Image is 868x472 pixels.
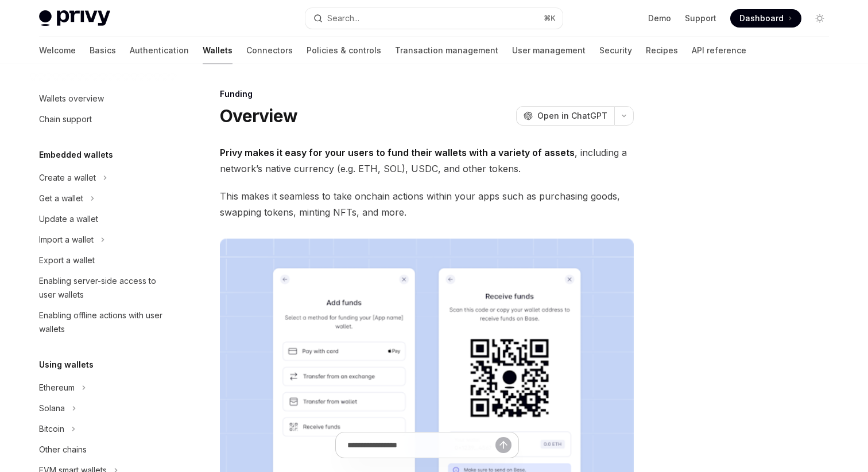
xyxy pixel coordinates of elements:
[39,253,95,267] div: Export a wallet
[646,37,678,64] a: Recipes
[39,192,83,205] div: Get a wallet
[685,13,716,24] a: Support
[39,422,64,436] div: Bitcoin
[39,10,110,26] img: light logo
[246,37,293,64] a: Connectors
[39,148,113,162] h5: Embedded wallets
[39,233,94,247] div: Import a wallet
[305,8,563,29] button: Search...⌘K
[327,11,359,25] div: Search...
[90,37,116,64] a: Basics
[220,88,634,100] div: Funding
[30,88,177,109] a: Wallets overview
[30,305,177,340] a: Enabling offline actions with user wallets
[544,14,556,23] span: ⌘ K
[39,358,94,372] h5: Using wallets
[692,37,746,64] a: API reference
[130,37,189,64] a: Authentication
[220,188,634,220] span: This makes it seamless to take onchain actions within your apps such as purchasing goods, swappin...
[39,401,65,415] div: Solana
[220,145,634,177] span: , including a network’s native currency (e.g. ETH, SOL), USDC, and other tokens.
[516,106,614,126] button: Open in ChatGPT
[39,443,87,457] div: Other chains
[30,439,177,460] a: Other chains
[30,209,177,229] a: Update a wallet
[39,112,92,126] div: Chain support
[395,37,498,64] a: Transaction management
[648,13,671,24] a: Demo
[30,271,177,305] a: Enabling server-side access to user wallets
[39,309,170,336] div: Enabling offline actions with user wallets
[307,37,381,64] a: Policies & controls
[39,381,75,395] div: Ethereum
[39,212,98,226] div: Update a wallet
[599,37,632,64] a: Security
[495,437,511,453] button: Send message
[220,106,297,126] h1: Overview
[537,110,607,122] span: Open in ChatGPT
[739,13,784,24] span: Dashboard
[730,9,801,28] a: Dashboard
[512,37,586,64] a: User management
[220,147,575,158] strong: Privy makes it easy for your users to fund their wallets with a variety of assets
[30,250,177,271] a: Export a wallet
[203,37,232,64] a: Wallets
[39,92,104,106] div: Wallets overview
[30,109,177,130] a: Chain support
[39,37,76,64] a: Welcome
[811,9,829,28] button: Toggle dark mode
[39,171,96,185] div: Create a wallet
[39,274,170,302] div: Enabling server-side access to user wallets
